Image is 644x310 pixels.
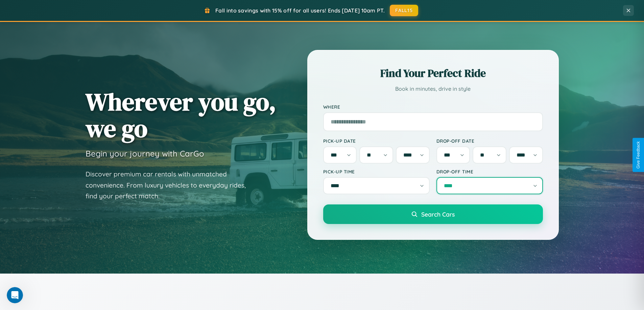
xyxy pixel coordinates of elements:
[436,138,543,144] label: Drop-off Date
[7,287,23,303] iframe: Intercom live chat
[323,204,543,224] button: Search Cars
[86,88,276,142] h1: Wherever you go, we go
[421,210,455,218] span: Search Cars
[323,104,543,110] label: Where
[323,138,430,144] label: Pick-up Date
[215,7,385,14] span: Fall into savings with 15% off for all users! Ends [DATE] 10am PT.
[636,141,641,169] div: Give Feedback
[86,169,255,202] p: Discover premium car rentals with unmatched convenience. From luxury vehicles to everyday rides, ...
[86,148,204,159] h3: Begin your journey with CarGo
[323,169,430,174] label: Pick-up Time
[390,5,418,16] button: FALL15
[323,66,543,81] h2: Find Your Perfect Ride
[436,169,543,174] label: Drop-off Time
[323,84,543,94] p: Book in minutes, drive in style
